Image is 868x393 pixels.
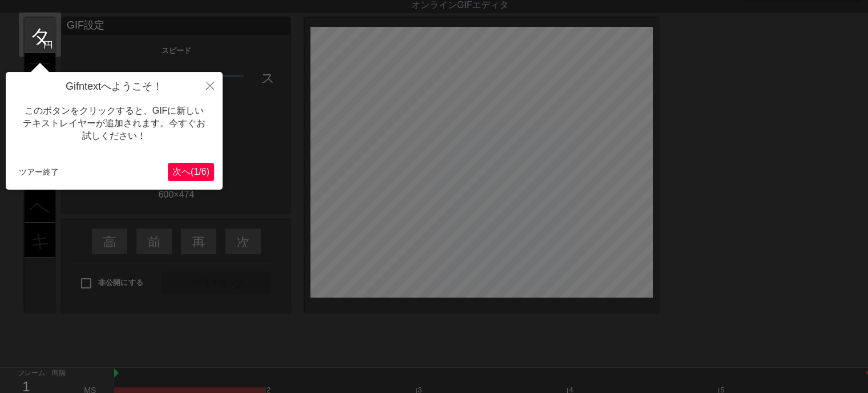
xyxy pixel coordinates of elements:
button: 近い [197,72,223,98]
font: Gifntextへようこそ！ [66,81,163,92]
font: ( [191,167,193,177]
button: ツアー終了 [14,163,63,181]
font: ) [207,167,209,177]
font: ツアー終了 [19,167,59,177]
font: 1 [193,167,199,177]
font: 6 [201,167,207,177]
button: 次 [168,163,214,181]
font: / [199,167,201,177]
font: このボタンをクリックすると、GIFに新しいテキストレイヤーが追加されます。今すぐお試しください！ [23,106,205,141]
h4: Gifntextへようこそ！ [14,81,214,93]
font: 次へ [172,167,191,177]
